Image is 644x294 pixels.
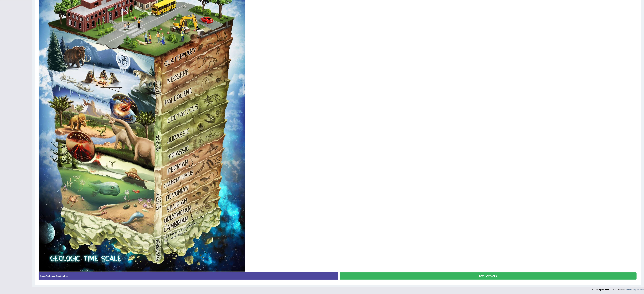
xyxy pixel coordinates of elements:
[626,289,644,291] a: Back to English Wise
[597,289,609,291] strong: English Wise.
[39,272,338,280] div: Status:
[591,287,644,291] div: 2025 © All Rights Reserved
[340,272,637,280] button: Start Answering
[46,275,68,277] strong: A.I. Engine Standing by...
